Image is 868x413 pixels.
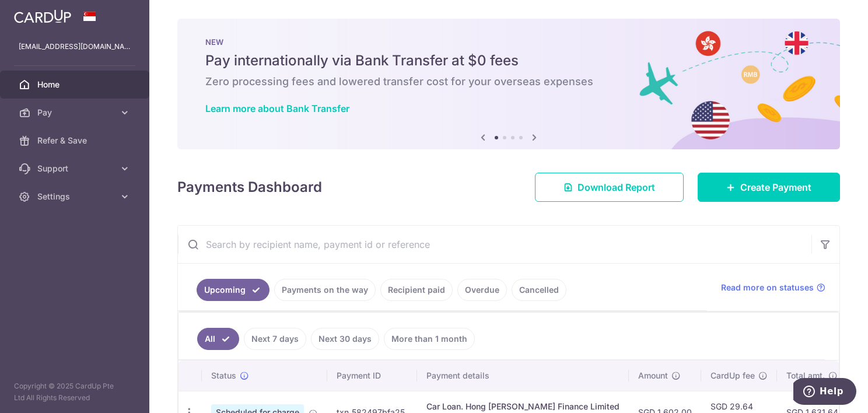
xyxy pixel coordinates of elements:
[721,282,814,293] span: Read more on statuses
[380,279,453,301] a: Recipient paid
[327,360,417,391] th: Payment ID
[197,279,269,301] a: Upcoming
[205,75,812,89] h6: Zero processing fees and lowered transfer cost for your overseas expenses
[197,328,239,350] a: All
[577,180,655,194] span: Download Report
[417,360,629,391] th: Payment details
[274,279,376,301] a: Payments on the way
[19,41,131,52] p: [EMAIL_ADDRESS][DOMAIN_NAME]
[384,328,475,350] a: More than 1 month
[244,328,306,350] a: Next 7 days
[457,279,507,301] a: Overdue
[178,226,811,263] input: Search by recipient name, payment id or reference
[205,51,812,70] h5: Pay internationally via Bank Transfer at $0 fees
[512,279,566,301] a: Cancelled
[721,282,825,293] a: Read more on statuses
[177,177,322,198] h4: Payments Dashboard
[205,103,349,114] a: Learn more about Bank Transfer
[793,378,856,407] iframe: Opens a widget where you can find more information
[535,173,684,202] a: Download Report
[37,79,114,90] span: Home
[638,370,668,381] span: Amount
[740,180,811,194] span: Create Payment
[37,135,114,146] span: Refer & Save
[37,163,114,174] span: Support
[14,9,71,23] img: CardUp
[698,173,840,202] a: Create Payment
[37,107,114,118] span: Pay
[211,370,236,381] span: Status
[786,370,825,381] span: Total amt.
[177,19,840,149] img: Bank transfer banner
[311,328,379,350] a: Next 30 days
[426,401,619,412] div: Car Loan. Hong [PERSON_NAME] Finance Limited
[710,370,755,381] span: CardUp fee
[37,191,114,202] span: Settings
[205,37,812,47] p: NEW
